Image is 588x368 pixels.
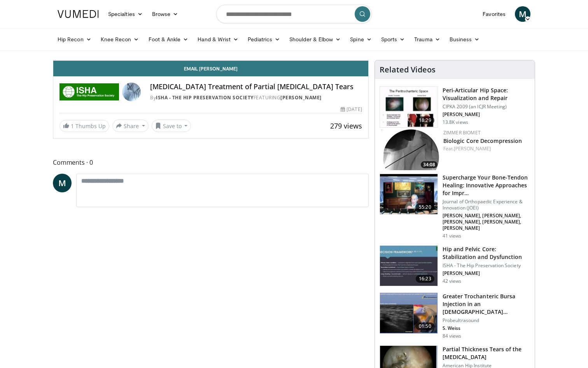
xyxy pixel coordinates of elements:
[416,203,434,211] span: 55:20
[380,65,436,74] h4: Related Videos
[156,94,254,101] a: ISHA - The Hip Preservation Society
[443,111,530,118] p: [PERSON_NAME]
[421,161,437,168] span: 34:08
[59,120,109,132] a: 1 Thumbs Up
[443,86,530,102] h3: Peri-Articular Hip Space: Visualization and Repair
[443,270,530,276] p: [PERSON_NAME]
[416,322,434,330] span: 01:50
[345,32,376,47] a: Spine
[380,246,437,286] img: f98fa5b6-d79e-4118-8ddc-4ffabcff162a.150x105_q85_crop-smart_upscale.jpg
[53,61,368,76] a: Email [PERSON_NAME]
[53,174,72,192] a: M
[443,174,530,197] h3: Supercharge Your Bone-Tendon Healing: Innovative Approaches for Impr…
[380,245,530,287] a: 16:23 Hip and Pelvic Core: Stabilization and Dysfunction ISHA - The Hip Preservation Society [PER...
[59,83,119,101] img: ISHA - The Hip Preservation Society
[443,317,530,324] p: Probeultrasound
[96,32,144,47] a: Knee Recon
[443,199,530,211] p: Journal of Orthopaedic Experience & Innovation (JOEI)
[443,213,530,231] p: [PERSON_NAME], [PERSON_NAME], [PERSON_NAME], [PERSON_NAME], [PERSON_NAME]
[443,145,528,152] div: Feat.
[478,6,510,22] a: Favorites
[341,106,362,113] div: [DATE]
[150,83,362,91] h4: [MEDICAL_DATA] Treatment of Partial [MEDICAL_DATA] Tears
[122,83,141,101] img: Avatar
[112,120,149,132] button: Share
[443,245,530,261] h3: Hip and Pelvic Core: Stabilization and Dysfunction
[454,145,491,152] a: [PERSON_NAME]
[443,233,462,239] p: 41 views
[515,6,530,22] a: M
[416,116,434,124] span: 18:29
[409,32,445,47] a: Trauma
[330,121,362,130] span: 279 views
[381,129,439,170] a: 34:08
[144,32,193,47] a: Foot & Ankle
[193,32,243,47] a: Hand & Wrist
[285,32,345,47] a: Shoulder & Elbow
[443,292,530,316] h3: Greater Trochanteric Bursa Injection in an [DEMOGRAPHIC_DATA] [DEMOGRAPHIC_DATA] With Sev…
[445,32,485,47] a: Business
[443,333,462,339] p: 84 views
[380,86,530,128] a: 18:29 Peri-Articular Hip Space: Visualization and Repair CIPKA 2009 (an ICJR Meeting) [PERSON_NAM...
[152,120,191,132] button: Save to
[381,129,439,170] img: 15a41373-af7a-4fbe-a129-4f19f0bd0225.150x105_q85_crop-smart_upscale.jpg
[443,345,530,361] h3: Partial Thickness Tears of the [MEDICAL_DATA]
[443,262,530,269] p: ISHA - The Hip Preservation Society
[280,94,322,101] a: [PERSON_NAME]
[380,174,530,239] a: 55:20 Supercharge Your Bone-Tendon Healing: Innovative Approaches for Impr… Journal of Orthopaedi...
[53,32,96,47] a: Hip Recon
[416,275,434,283] span: 16:23
[53,60,368,61] video-js: Video Player
[380,87,437,127] img: NAPA_PTSD_2009_100008850_2.jpg.150x105_q85_crop-smart_upscale.jpg
[150,94,362,101] div: By FEATURING
[443,119,468,125] p: 13.8K views
[380,174,437,215] img: a66f6697-1094-4e69-8f2f-b31d1e6fdd6b.150x105_q85_crop-smart_upscale.jpg
[103,6,147,22] a: Specialties
[71,122,74,130] span: 1
[243,32,285,47] a: Pediatrics
[443,104,530,110] p: CIPKA 2009 (an ICJR Meeting)
[443,278,462,284] p: 42 views
[380,293,437,333] img: cadcc575-e307-4119-820f-e93cdd0fb6fd.150x105_q85_crop-smart_upscale.jpg
[216,5,372,23] input: Search topics, interventions
[53,157,369,167] span: Comments 0
[443,137,522,144] a: Biologic Core Decompression
[443,325,530,331] p: S. Weiss
[58,10,99,18] img: VuMedi Logo
[376,32,410,47] a: Sports
[147,6,183,22] a: Browse
[380,292,530,339] a: 01:50 Greater Trochanteric Bursa Injection in an [DEMOGRAPHIC_DATA] [DEMOGRAPHIC_DATA] With Sev… ...
[443,129,481,136] a: Zimmer Biomet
